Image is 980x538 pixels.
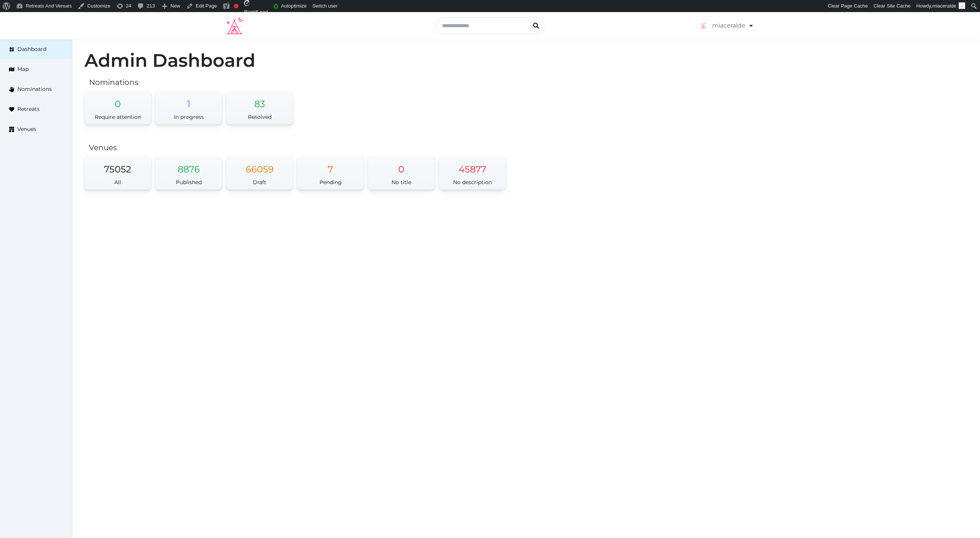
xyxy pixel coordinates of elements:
[84,156,151,175] div: 75052
[89,142,968,153] h2: Venues
[392,179,411,186] span: No title
[226,91,293,124] a: 83Resolved
[17,105,40,113] span: Retreats
[155,91,222,124] a: 1In progress
[297,156,364,189] a: 7Pending
[297,156,364,175] div: 7
[89,77,968,88] h2: Nominations
[17,45,46,53] span: Dashboard
[319,179,342,186] span: Pending
[84,156,151,189] a: 75052All
[155,91,222,110] div: 1
[439,156,505,189] a: 45877No description
[699,15,754,36] a: miaceralde
[17,125,36,133] span: Venues
[176,179,202,186] span: Published
[84,91,151,110] div: 0
[874,3,911,9] span: Clear Site Cache
[84,51,968,69] h1: Admin Dashboard
[453,179,492,186] span: No description
[234,4,238,8] div: Focus keyphrase not set
[226,91,293,110] div: 83
[174,114,204,120] span: In progress
[84,91,151,124] a: 0Require attention
[17,65,29,73] span: Map
[248,114,272,120] span: Resolved
[932,3,956,9] span: miaceralde
[368,156,435,189] a: 0No title
[828,3,868,9] span: Clear Page Cache
[226,156,293,189] a: 66059Draft
[155,156,222,175] div: 8876
[155,156,222,189] a: 8876Published
[114,179,121,186] span: All
[368,156,435,175] div: 0
[439,156,505,175] div: 45877
[226,156,293,175] div: 66059
[95,114,141,120] span: Require attention
[17,85,52,93] span: Nominations
[253,179,266,186] span: Draft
